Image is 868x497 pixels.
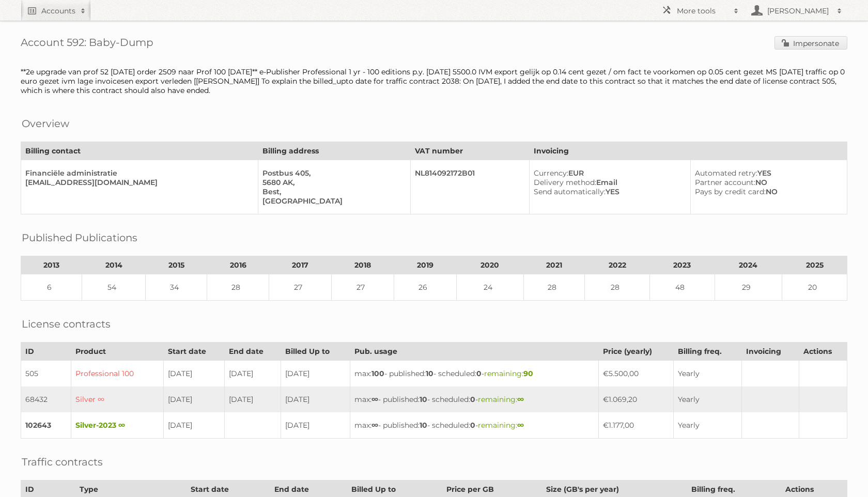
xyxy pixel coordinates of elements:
h2: Accounts [41,6,75,16]
th: 2025 [782,256,847,274]
th: 2022 [585,256,650,274]
th: 2015 [146,256,207,274]
td: max: - published: - scheduled: - [350,412,598,439]
span: Delivery method: [534,178,596,187]
th: 2020 [456,256,524,274]
th: Billing address [258,142,410,160]
span: Pays by credit card: [695,187,766,196]
td: 26 [394,274,456,301]
a: Impersonate [774,36,847,50]
th: Product [71,343,164,361]
h2: License contracts [22,316,111,332]
th: 2016 [207,256,269,274]
div: **2e upgrade van prof 52 [DATE] order 2509 naar Prof 100 [DATE]** e-Publisher Professional 1 yr -... [21,67,847,95]
strong: ∞ [517,421,524,430]
td: [DATE] [164,361,225,387]
div: [GEOGRAPHIC_DATA] [262,196,401,206]
td: [DATE] [281,361,350,387]
th: 2021 [524,256,585,274]
td: NL814092172B01 [410,160,530,214]
td: Yearly [674,361,742,387]
th: 2019 [394,256,456,274]
h2: More tools [677,6,729,16]
div: [EMAIL_ADDRESS][DOMAIN_NAME] [25,178,250,187]
td: [DATE] [164,412,225,439]
td: Silver-2023 ∞ [71,412,164,439]
span: Automated retry: [695,168,757,178]
td: 28 [524,274,585,301]
th: 2014 [82,256,146,274]
div: YES [695,168,839,178]
div: 5680 AK, [262,178,401,187]
div: Email [534,178,682,187]
span: remaining: [478,421,524,430]
td: 28 [207,274,269,301]
h2: Traffic contracts [22,454,103,470]
h2: Published Publications [22,230,137,245]
th: 2013 [21,256,82,274]
th: Billed Up to [281,343,350,361]
div: YES [534,187,682,196]
h1: Account 592: Baby-Dump [21,36,847,52]
th: 2023 [650,256,715,274]
td: [DATE] [225,386,281,412]
td: Yearly [674,412,742,439]
div: NO [695,178,839,187]
th: Pub. usage [350,343,598,361]
div: NO [695,187,839,196]
th: 2017 [269,256,332,274]
div: Financiële administratie [25,168,250,178]
td: 27 [332,274,394,301]
span: remaining: [484,369,533,378]
strong: 10 [426,369,433,378]
td: 29 [715,274,782,301]
div: Postbus 405, [262,168,401,178]
h2: [PERSON_NAME] [765,6,832,16]
td: 34 [146,274,207,301]
span: Send automatically: [534,187,606,196]
td: [DATE] [281,386,350,412]
strong: 10 [420,421,427,430]
td: max: - published: - scheduled: - [350,361,598,387]
strong: 90 [523,369,533,378]
strong: 0 [476,369,482,378]
div: Best, [262,187,401,196]
td: 505 [21,361,71,387]
td: [DATE] [164,386,225,412]
strong: 0 [470,395,475,404]
td: 54 [82,274,146,301]
td: 48 [650,274,715,301]
td: 28 [585,274,650,301]
th: Billing freq. [674,343,742,361]
strong: ∞ [371,421,378,430]
th: ID [21,343,71,361]
strong: ∞ [517,395,524,404]
th: VAT number [410,142,530,160]
span: Currency: [534,168,568,178]
th: 2024 [715,256,782,274]
td: Yearly [674,386,742,412]
th: Invoicing [742,343,799,361]
td: 68432 [21,386,71,412]
div: EUR [534,168,682,178]
td: 27 [269,274,332,301]
td: Silver ∞ [71,386,164,412]
td: €1.177,00 [598,412,673,439]
span: Partner account: [695,178,755,187]
th: End date [225,343,281,361]
td: €1.069,20 [598,386,673,412]
td: 24 [456,274,524,301]
td: €5.500,00 [598,361,673,387]
h2: Overview [22,116,69,131]
th: Billing contact [21,142,258,160]
td: 6 [21,274,82,301]
th: Start date [164,343,225,361]
strong: 0 [470,421,475,430]
td: 102643 [21,412,71,439]
strong: 100 [371,369,384,378]
td: 20 [782,274,847,301]
strong: ∞ [371,395,378,404]
th: 2018 [332,256,394,274]
strong: 10 [420,395,427,404]
th: Price (yearly) [598,343,673,361]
